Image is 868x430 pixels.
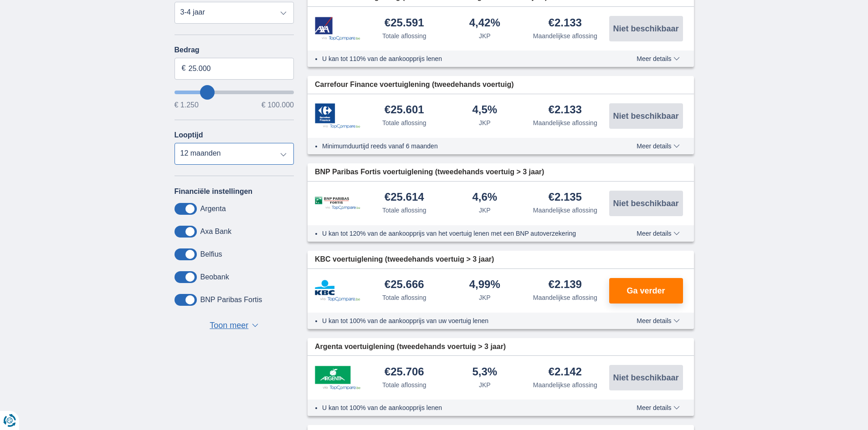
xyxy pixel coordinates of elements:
label: Bedrag [175,46,294,54]
div: Maandelijkse aflossing [533,31,597,40]
label: Axa Bank [200,228,231,236]
span: Meer details [637,318,679,324]
span: € 100.000 [262,101,294,109]
button: Meer details [630,55,686,62]
label: Argenta [200,205,226,213]
div: 4,6% [472,192,497,204]
button: Meer details [630,317,686,324]
li: U kan tot 110% van de aankoopprijs lenen [322,54,603,63]
div: €2.142 [549,366,582,379]
div: Maandelijkse aflossing [533,118,597,127]
button: Niet beschikbaar [609,191,683,216]
div: Totale aflossing [382,293,426,302]
li: U kan tot 100% van de aankoopprijs van uw voertuig lenen [322,316,603,325]
span: Meer details [637,56,679,62]
span: Carrefour Finance voertuiglening (tweedehands voertuig) [315,80,514,90]
span: Niet beschikbaar [613,199,678,207]
span: Niet beschikbaar [613,112,678,120]
button: Toon meer ▼ [207,319,261,332]
img: product.pl.alt BNP Paribas Fortis [315,197,360,210]
label: BNP Paribas Fortis [200,296,262,304]
div: JKP [479,31,491,40]
label: Belfius [200,250,222,258]
img: product.pl.alt Carrefour Finance [315,103,360,129]
label: Beobank [200,273,229,281]
div: €2.139 [549,279,582,291]
button: Niet beschikbaar [609,16,683,41]
div: €25.666 [385,279,424,291]
div: €25.601 [385,104,424,116]
span: BNP Paribas Fortis voertuiglening (tweedehands voertuig > 3 jaar) [315,167,544,177]
label: Financiële instellingen [175,187,253,196]
button: Ga verder [609,278,683,304]
li: U kan tot 100% van de aankoopprijs lenen [322,403,603,412]
span: Argenta voertuiglening (tweedehands voertuig > 3 jaar) [315,342,506,352]
span: Ga verder [627,287,665,295]
label: Looptijd [175,131,203,139]
li: U kan tot 120% van de aankoopprijs van het voertuig lenen met een BNP autoverzekering [322,229,603,238]
span: Meer details [637,230,679,237]
div: €25.591 [385,17,424,30]
div: €2.133 [549,104,582,116]
span: KBC voertuiglening (tweedehands voertuig > 3 jaar) [315,254,494,265]
div: Totale aflossing [382,118,426,127]
div: 4,42% [469,17,500,30]
div: €25.614 [385,192,424,204]
div: JKP [479,118,491,127]
button: Niet beschikbaar [609,103,683,129]
span: Niet beschikbaar [613,25,678,33]
div: 4,5% [472,104,497,116]
div: Totale aflossing [382,380,426,390]
span: Niet beschikbaar [613,374,678,382]
span: Meer details [637,143,679,149]
div: €2.135 [549,192,582,204]
div: JKP [479,293,491,302]
span: Toon meer [210,320,248,332]
div: 4,99% [469,279,500,291]
li: Minimumduurtijd reeds vanaf 6 maanden [322,142,603,151]
div: JKP [479,206,491,215]
button: Meer details [630,230,686,237]
div: Totale aflossing [382,31,426,40]
div: €25.706 [385,366,424,379]
div: €2.133 [549,17,582,30]
img: product.pl.alt Argenta [315,366,360,390]
div: Maandelijkse aflossing [533,293,597,302]
button: Meer details [630,404,686,411]
div: 5,3% [472,366,497,379]
div: Maandelijkse aflossing [533,380,597,390]
span: € [182,63,186,74]
button: Meer details [630,142,686,150]
span: ▼ [252,324,258,327]
input: wantToBorrow [175,91,294,94]
img: product.pl.alt Axa Bank [315,17,360,41]
img: product.pl.alt KBC [315,280,360,302]
div: JKP [479,380,491,390]
button: Niet beschikbaar [609,365,683,390]
span: € 1.250 [175,101,199,109]
span: Meer details [637,405,679,411]
div: Totale aflossing [382,206,426,215]
div: Maandelijkse aflossing [533,206,597,215]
